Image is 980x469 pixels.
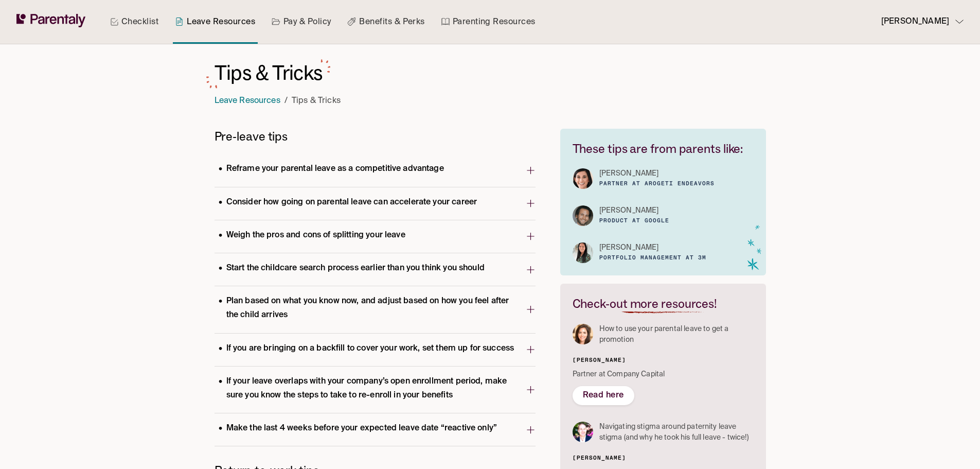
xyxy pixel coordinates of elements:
[599,168,715,179] a: [PERSON_NAME]
[583,391,624,399] span: Read here
[573,369,754,380] p: Partner at Company Capital
[215,154,536,186] button: Reframe your parental leave as a competitive advantage
[215,162,448,176] p: Reframe your parental leave as a competitive advantage
[573,141,754,156] h6: These tips are from parents like:
[599,253,706,263] h6: Portfolio Management at 3M
[573,386,634,405] button: Read here
[599,242,659,253] p: [PERSON_NAME]
[573,454,754,463] h6: [PERSON_NAME]
[599,242,706,253] a: [PERSON_NAME]
[599,205,659,216] p: [PERSON_NAME]
[215,422,502,436] p: Make the last 4 weeks before your expected leave date “reactive only”
[881,15,949,29] p: [PERSON_NAME]
[215,60,323,85] h1: Tips & Tricks
[215,196,482,210] p: Consider how going on parental leave can accelerate your career
[215,253,536,286] button: Start the childcare search process earlier than you think you should
[573,296,754,311] h6: Check-out more resources!
[573,356,754,366] h6: [PERSON_NAME]
[215,229,409,242] p: Weigh the pros and cons of splitting your leave
[215,187,536,220] button: Consider how going on parental leave can accelerate your career
[215,286,536,333] button: Plan based on what you know now, and adjust based on how you feel after the child arrives
[599,205,669,216] a: [PERSON_NAME]
[284,94,288,108] li: /
[215,342,519,356] p: If you are bringing on a backfill to cover your work, set them up for success
[599,216,669,226] h6: Product at Google
[599,422,754,443] p: Navigating stigma around paternity leave stigma (and why he took his full leave - twice!)
[599,179,715,189] h6: Partner at Arogeti Endeavors
[215,262,489,275] p: Start the childcare search process earlier than you think you should
[215,367,536,413] button: If your leave overlaps with your company’s open enrollment period, make sure you know the steps t...
[215,220,536,253] button: Weigh the pros and cons of splitting your leave
[292,94,341,108] p: Tips & Tricks
[215,375,526,403] p: If your leave overlaps with your company’s open enrollment period, make sure you know the steps t...
[583,390,624,401] a: Read here
[215,334,536,366] button: If you are bringing on a backfill to cover your work, set them up for success
[599,168,659,179] p: [PERSON_NAME]
[215,97,280,105] a: Leave Resources
[215,413,536,446] button: Make the last 4 weeks before your expected leave date “reactive only”
[215,294,526,322] p: Plan based on what you know now, and adjust based on how you feel after the child arrives
[599,324,754,345] p: How to use your parental leave to get a promotion
[215,129,536,144] h6: Pre-leave tips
